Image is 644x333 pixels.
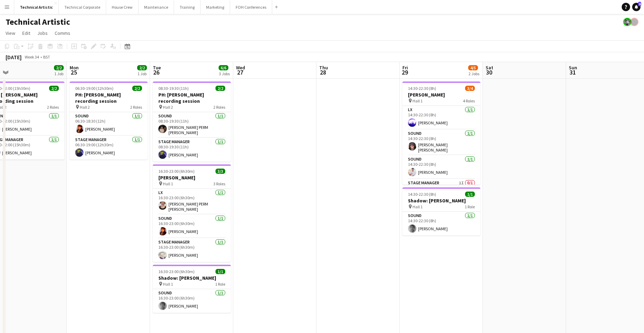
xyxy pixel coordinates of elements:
button: Maintenance [139,0,174,14]
span: Comms [55,30,70,36]
a: Comms [52,29,73,38]
span: 4 [638,2,641,6]
span: Jobs [37,30,48,36]
div: [DATE] [6,54,22,61]
span: Week 34 [23,54,40,60]
button: House Crew [106,0,139,14]
a: 4 [632,3,641,11]
span: Edit [22,30,30,36]
a: View [3,29,18,38]
h1: Technical Artistic [6,17,70,27]
button: FOH Conferences [230,0,272,14]
a: Edit [19,29,33,38]
span: View [6,30,15,36]
a: Jobs [34,29,50,38]
button: Technical Corporate [59,0,106,14]
app-user-avatar: Gabrielle Barr [630,18,638,26]
button: Training [174,0,201,14]
app-user-avatar: Krisztian PERM Vass [623,18,631,26]
button: Technical Artistic [14,0,59,14]
button: Marketing [201,0,230,14]
div: BST [43,54,50,60]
